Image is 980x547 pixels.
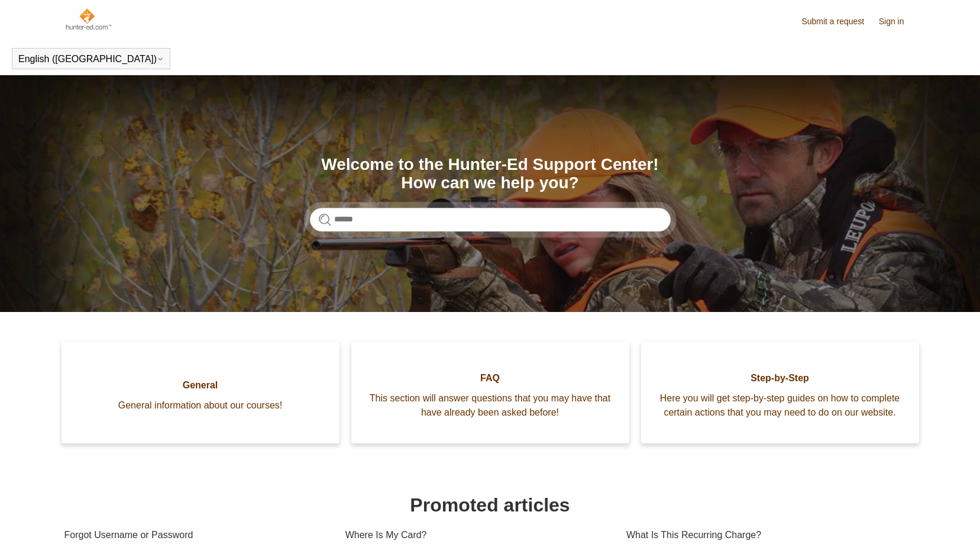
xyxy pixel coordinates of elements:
span: Step-by-Step [659,371,901,385]
span: General information about our courses! [79,398,322,413]
input: Search [310,208,671,231]
h1: Welcome to the Hunter-Ed Support Center! How can we help you? [310,156,671,192]
a: Submit a request [801,15,876,28]
h1: Promoted articles [64,491,916,519]
span: FAQ [369,371,612,385]
span: This section will answer questions that you may have that have already been asked before! [369,391,612,420]
img: Hunter-Ed Help Center home page [64,7,112,31]
button: English ([GEOGRAPHIC_DATA]) [18,54,164,65]
a: FAQ This section will answer questions that you may have that have already been asked before! [351,342,629,443]
div: Chat Support [904,507,972,538]
a: Sign in [879,15,916,28]
a: General General information about our courses! [62,342,339,443]
span: Here you will get step-by-step guides on how to complete certain actions that you may need to do ... [659,391,901,420]
a: Step-by-Step Here you will get step-by-step guides on how to complete certain actions that you ma... [641,342,919,443]
span: General [79,378,322,392]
